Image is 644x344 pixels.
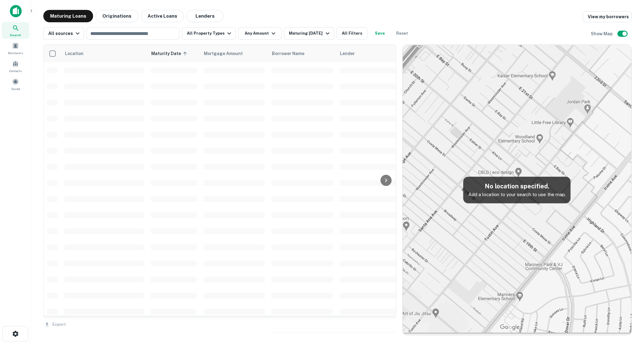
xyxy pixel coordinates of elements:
[43,27,84,40] button: All sources
[272,50,304,57] span: Borrower Name
[151,50,189,57] span: Maturity Date
[148,45,200,62] th: Maturity Date
[204,50,251,57] span: Mortgage Amount
[336,45,435,62] th: Lender
[141,10,184,22] button: Active Loans
[238,27,281,40] button: Any Amount
[8,50,23,55] span: Borrowers
[337,27,367,40] button: All Filters
[182,27,236,40] button: All Property Types
[2,22,29,39] a: Search
[392,27,412,40] button: Reset
[613,295,644,324] iframe: Chat Widget
[9,68,22,73] span: Contacts
[61,45,148,62] th: Location
[403,45,631,335] img: map-placeholder.webp
[284,27,334,40] button: Maturing [DATE]
[187,10,224,22] button: Lenders
[200,45,268,62] th: Mortgage Amount
[591,30,614,37] h6: Show Map
[2,58,29,75] a: Contacts
[289,30,331,37] div: Maturing [DATE]
[468,182,566,191] h5: No location specified.
[468,191,566,198] p: Add a location to your search to use the map.
[10,32,21,37] span: Search
[370,27,390,40] button: Save your search to get updates of matches that match your search criteria.
[268,45,336,62] th: Borrower Name
[11,86,20,91] span: Saved
[43,10,93,22] button: Maturing Loans
[340,50,355,57] span: Lender
[2,40,29,57] a: Borrowers
[583,11,632,22] a: View my borrowers
[2,76,29,92] a: Saved
[48,30,81,37] div: All sources
[10,5,22,17] img: capitalize-icon.png
[96,10,138,22] button: Originations
[65,50,84,57] span: Location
